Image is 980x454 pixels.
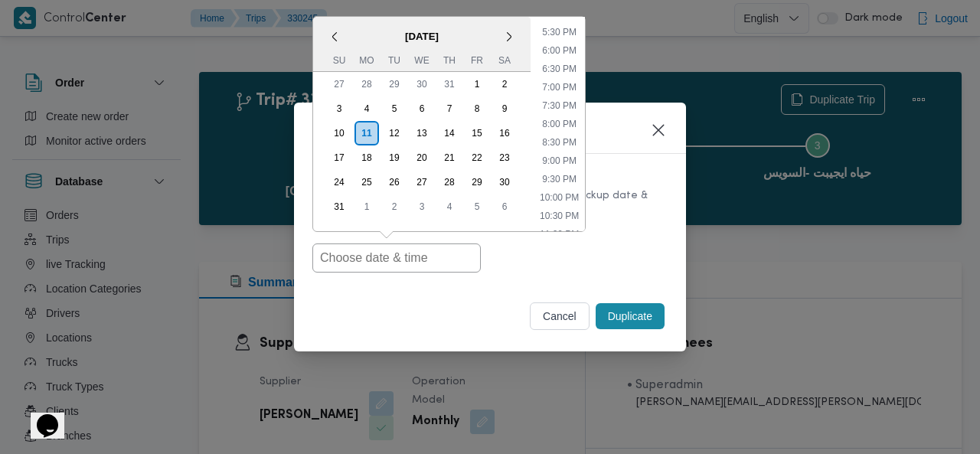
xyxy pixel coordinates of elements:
div: Choose Sunday, August 31st, 2025 [327,194,351,219]
div: Choose Thursday, August 28th, 2025 [437,170,462,194]
div: Choose Wednesday, September 3rd, 2025 [410,194,434,219]
div: Choose Friday, August 29th, 2025 [465,170,489,194]
div: Choose Friday, September 5th, 2025 [465,194,489,219]
div: Choose Tuesday, August 26th, 2025 [382,170,407,194]
li: 10:00 PM [534,190,585,205]
li: 11:00 PM [534,227,585,242]
input: Choose date & time [312,243,481,273]
div: Choose Saturday, September 6th, 2025 [492,194,517,219]
div: Choose Monday, September 1st, 2025 [354,194,379,219]
div: Choose Tuesday, September 2nd, 2025 [382,194,407,219]
li: 9:30 PM [536,171,583,187]
button: Closes this modal window [649,121,668,139]
li: 10:30 PM [534,208,585,224]
div: Choose Saturday, August 30th, 2025 [492,170,517,194]
div: month 2025-08 [325,72,518,219]
div: Choose Thursday, September 4th, 2025 [437,194,462,219]
ul: Time [534,17,585,231]
button: cancel [530,302,590,330]
div: Choose Monday, August 25th, 2025 [354,170,379,194]
div: Choose Sunday, August 24th, 2025 [327,170,351,194]
iframe: chat widget [15,393,64,439]
button: Duplicate [596,303,665,329]
div: Choose Wednesday, August 27th, 2025 [410,170,434,194]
